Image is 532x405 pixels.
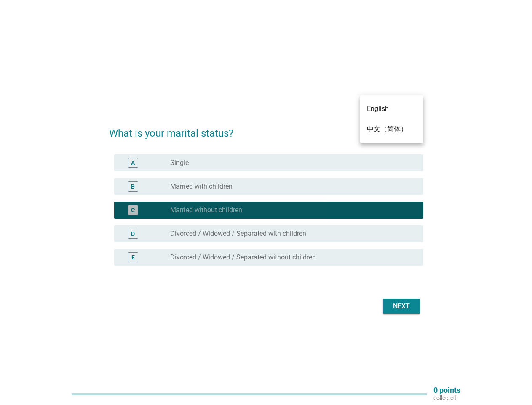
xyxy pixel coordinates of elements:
div: C [131,206,135,215]
label: Married without children [170,206,242,214]
div: English [360,98,382,106]
div: Next [390,301,413,311]
label: Single [170,159,189,167]
div: D [131,229,135,238]
label: Divorced / Widowed / Separated with children [170,229,306,238]
h2: What is your marital status? [109,117,423,141]
label: Divorced / Widowed / Separated without children [170,253,316,262]
label: Married with children [170,182,233,191]
i: arrow_drop_down [413,97,423,107]
div: E [131,253,135,262]
p: collected [433,394,460,402]
button: Next [383,299,420,314]
div: A [131,159,135,167]
p: 0 points [433,386,460,394]
div: B [131,182,135,191]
